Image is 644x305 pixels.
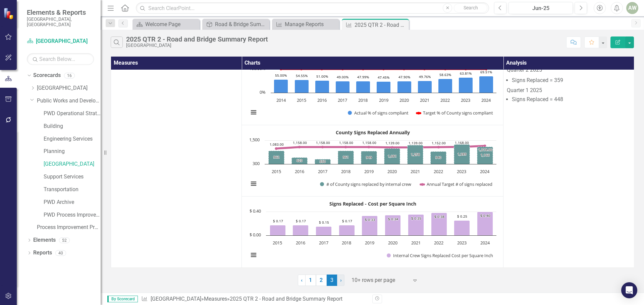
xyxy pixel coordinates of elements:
[230,296,342,302] div: 2025 QTR 2 - Road and Bridge Summary Report
[134,20,198,28] a: Welcome Page
[457,214,467,219] text: $ 0.25
[511,4,571,12] div: Jun-25
[355,21,407,29] div: 2025 QTR 2 - Road and Bridge Summary Report
[477,147,493,170] path: 2024, 1,166. # of County signs replaced by internal crew.
[316,140,330,145] text: 1,158.00
[204,296,227,302] a: Measures
[454,3,487,13] button: Search
[44,123,101,130] a: Building
[305,275,316,286] a: 1
[439,72,451,77] text: 58.63%
[338,151,354,170] path: 2018, 961. # of County signs replaced by internal crew.
[296,219,306,223] text: $ 0.17
[250,208,261,214] text: $ 0.40
[460,71,472,76] text: 63.81%
[151,296,201,302] a: [GEOGRAPHIC_DATA]
[280,68,282,70] path: 2014, 100. Target % of County signs compliant.
[437,146,440,148] path: 2022, 1,152. Annual Target # of signs replaced.
[329,201,416,207] text: Signs Replaced - Cost per Square Inch
[316,275,327,286] a: 2
[37,97,101,105] a: Public Works and Development
[338,97,347,103] text: 2017
[295,80,309,93] path: 2015, 54.55384615. Actual % of signs compliant.
[379,97,388,103] text: 2019
[343,155,349,159] text: 961
[320,181,413,187] button: Show # of County signs replaced by internal crew
[145,20,198,28] div: Welcome Page
[296,73,308,78] text: 54.55%
[434,168,443,174] text: 2022
[342,219,352,223] text: $ 0.17
[340,277,342,283] span: ›
[399,97,409,103] text: 2020
[364,168,374,174] text: 2019
[215,20,268,28] div: Road & Bridge Summary Report
[293,225,309,235] path: 2016, 0.17. Internal Crew Signs Replaced Cost per Square Inch.
[458,152,467,156] text: 1,289
[339,225,355,235] path: 2018, 0.17. Internal Crew Signs Replaced Cost per Square Inch.
[621,282,637,298] div: Open Intercom Messenger
[507,85,631,94] p: Quarter 1 2025
[454,144,470,170] path: 2023, 1,289. # of County signs replaced by internal crew.
[274,76,493,93] g: Actual % of signs compliant, series 1 of 2. Bar series with 11 bars.
[357,75,369,79] text: 47.99%
[365,240,374,246] text: 2019
[341,168,351,174] text: 2018
[272,168,281,174] text: 2015
[126,35,268,43] div: 2025 QTR 2 - Road and Bridge Summary Report
[432,141,446,145] text: 1,152.00
[508,2,573,14] button: Jun-25
[275,147,278,150] path: 2015, 1,083. Annual Target # of signs replaced.
[398,75,410,79] text: 47.90%
[27,8,94,16] span: Elements & Reports
[320,159,326,164] text: 550
[454,220,470,235] path: 2023, 0.25. Internal Crew Signs Replaced Cost per Square Inch.
[285,20,337,28] div: Manage Reports
[253,160,260,166] text: 300
[368,146,370,148] path: 2019, 1,158. Annual Target # of signs replaced.
[411,168,420,174] text: 2021
[316,74,328,79] text: 51.00%
[341,68,344,70] path: 2017, 100. Target % of County signs compliant.
[245,56,500,123] div: Target for County Signs Federal Compliance 100%. Highcharts interactive chart.
[44,110,101,118] a: PWD Operational Strategy
[245,56,500,123] svg: Interactive chart
[512,77,631,84] li: Signs Replaced = 359
[440,97,450,103] text: 2022
[107,296,138,302] span: By Scorecard
[297,97,306,103] text: 2015
[435,155,441,160] text: 940
[136,2,489,14] input: Search ClearPoint...
[297,158,303,163] text: 623
[44,135,101,143] a: Engineering Services
[503,54,634,268] td: Double-Click to Edit
[37,224,101,231] a: Process Improvement Program
[27,53,94,65] input: Search Below...
[276,97,286,103] text: 2014
[44,211,101,219] a: PWD Process Improvements
[397,81,412,93] path: 2020, 47.89700827. Actual % of signs compliant.
[273,155,279,159] text: 962
[391,146,394,149] path: 2020, 1,139. Annual Target # of signs replaced.
[423,68,426,70] path: 2021, 100. Target % of County signs compliant.
[358,97,368,103] text: 2018
[44,160,101,168] a: [GEOGRAPHIC_DATA]
[337,75,348,79] text: 49.00%
[3,7,15,19] img: ClearPoint Strategy
[377,81,391,93] path: 2019, 47.45408714. Actual % of signs compliant.
[44,148,101,155] a: Planning
[274,79,288,93] path: 2014, 55. Actual % of signs compliant.
[301,277,303,283] span: ‹
[348,110,409,116] button: Show Actual % of signs compliant
[366,155,372,160] text: 949
[245,199,500,265] div: Signs Replaced - Cost per Square Inch. Highcharts interactive chart.
[269,151,284,170] path: 2015, 962. # of County signs replaced by internal crew.
[626,2,638,14] button: AW
[321,68,323,70] path: 2016, 100. Target % of County signs compliant.
[420,97,429,103] text: 2021
[37,84,101,92] a: [GEOGRAPHIC_DATA]
[64,73,75,78] div: 16
[408,214,424,235] path: 2021, 0.35. Internal Crew Signs Replaced Cost per Square Inch.
[293,140,307,145] text: 1,158.00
